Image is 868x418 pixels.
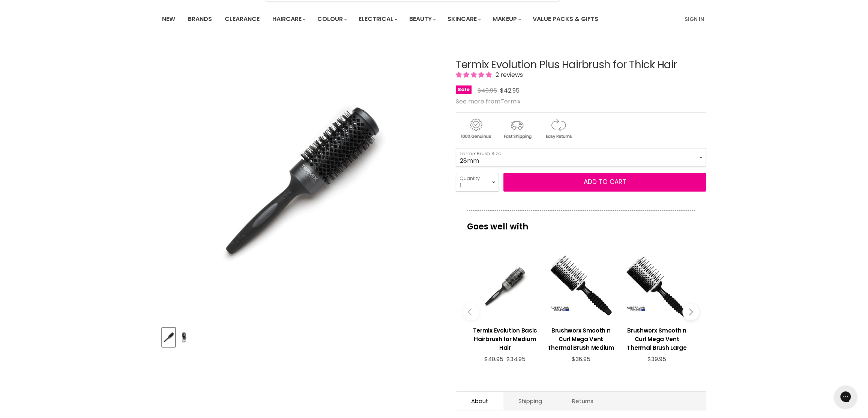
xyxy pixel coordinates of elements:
[503,392,557,410] a: Shipping
[547,321,615,356] a: View product:Brushworx Smooth n Curl Mega Vent Thermal Brush Medium
[471,326,539,352] h3: Termix Evolution Basic Hairbrush for Medium Hair
[467,210,695,235] p: Goes well with
[547,326,615,352] h3: Brushworx Smooth n Curl Mega Vent Thermal Brush Medium
[456,392,503,410] a: About
[538,117,578,140] img: returns.gif
[182,11,218,27] a: Brands
[456,117,496,140] img: genuine.gif
[442,11,485,27] a: Skincare
[178,328,190,346] img: Termix Evolution Plus Hairbrush for Thick Hair
[571,355,590,363] span: $36.95
[647,355,666,363] span: $39.95
[623,326,691,352] h3: Brushworx Smooth n Curl Mega Vent Thermal Brush Large
[161,325,443,347] div: Product thumbnails
[456,97,521,106] span: See more from
[162,328,175,347] button: Termix Evolution Plus Hairbrush for Thick Hair
[177,328,191,347] button: Termix Evolution Plus Hairbrush for Thick Hair
[830,383,860,411] iframe: Gorgias live chat messenger
[500,97,521,106] a: Termix
[153,8,715,30] nav: Main
[623,321,691,356] a: View product:Brushworx Smooth n Curl Mega Vent Thermal Brush Large
[156,8,642,30] ul: Main menu
[162,40,442,321] div: Termix Evolution Plus Hairbrush for Thick Hair image. Click or Scroll to Zoom.
[557,392,608,410] a: Returns
[456,173,499,192] select: Quantity
[219,11,265,27] a: Clearance
[493,70,523,79] span: 2 reviews
[500,86,520,95] span: $42.95
[456,70,493,79] span: 5.00 stars
[312,11,351,27] a: Colour
[471,321,539,356] a: View product:Termix Evolution Basic Hairbrush for Medium Hair
[680,11,709,27] a: Sign In
[503,173,706,192] button: Add to cart
[156,11,181,27] a: New
[484,355,503,363] span: $40.95
[456,85,472,94] span: Sale
[497,117,537,140] img: shipping.gif
[478,86,497,95] span: $49.95
[487,11,526,27] a: Makeup
[215,49,390,312] img: Termix Evolution Plus Hairbrush for Thick Hair
[506,355,526,363] span: $34.95
[353,11,402,27] a: Electrical
[584,177,626,186] span: Add to cart
[456,59,706,71] h1: Termix Evolution Plus Hairbrush for Thick Hair
[267,11,310,27] a: Haircare
[527,11,604,27] a: Value Packs & Gifts
[404,11,440,27] a: Beauty
[163,328,174,346] img: Termix Evolution Plus Hairbrush for Thick Hair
